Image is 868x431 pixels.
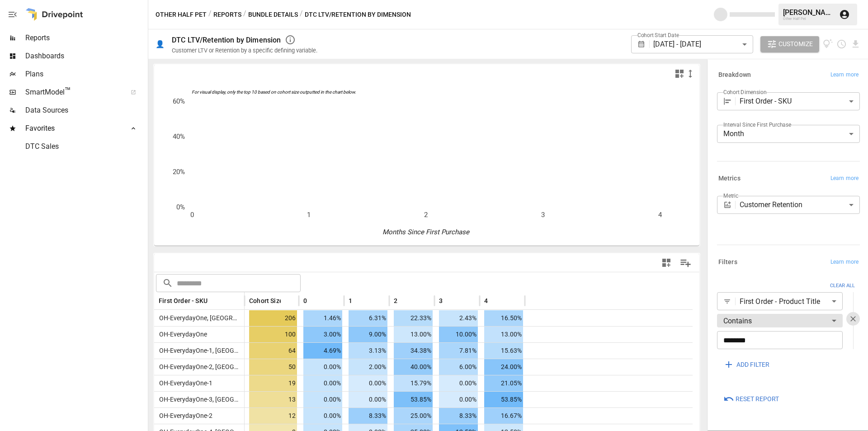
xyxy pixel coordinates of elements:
[25,33,146,43] span: Reports
[484,408,523,424] span: 16.67%
[439,310,478,326] span: 2.43%
[303,310,342,326] span: 1.46%
[156,396,276,403] span: OH-EverydayOne-3, [GEOGRAPHIC_DATA]
[718,70,751,80] h6: Breakdown
[836,39,847,49] button: Schedule report
[740,296,828,307] span: First Order - Product Title
[249,359,297,375] span: 50
[25,69,146,80] span: Plans
[249,392,297,407] span: 13
[156,331,207,338] span: OH-EverydayOne
[349,375,387,391] span: 0.00%
[484,343,523,359] span: 15.63%
[303,343,342,359] span: 4.69%
[172,47,317,54] div: Customer LTV or Retention by a specific defining variable.
[394,327,433,342] span: 13.00%
[213,9,241,20] button: Reports
[439,408,478,424] span: 8.33%
[156,363,276,370] span: OH-EverydayOne-2, [GEOGRAPHIC_DATA]
[424,211,428,219] text: 2
[489,294,501,307] button: Sort
[173,133,185,141] text: 40%
[394,296,397,305] span: 2
[740,196,860,214] div: Customer Retention
[349,296,352,305] span: 1
[208,294,221,307] button: Sort
[637,31,679,39] label: Cohort Start Date
[208,9,212,20] div: /
[394,310,433,326] span: 22.33%
[303,296,307,305] span: 0
[823,36,833,52] button: View documentation
[717,356,776,373] button: ADD FILTER
[349,408,387,424] span: 8.33%
[830,258,859,267] span: Learn more
[783,8,834,17] div: [PERSON_NAME]
[303,375,342,391] span: 0.00%
[394,408,433,424] span: 25.00%
[439,359,478,375] span: 6.00%
[484,375,523,391] span: 21.05%
[303,327,342,342] span: 3.00%
[717,391,785,407] button: Reset Report
[248,9,298,20] button: Bundle Details
[717,312,843,330] div: Contains
[173,97,185,105] text: 60%
[349,327,387,342] span: 9.00%
[249,343,297,359] span: 64
[439,392,478,407] span: 0.00%
[658,211,662,219] text: 4
[176,203,185,211] text: 0%
[439,375,478,391] span: 0.00%
[249,408,297,424] span: 12
[156,9,207,20] button: Other Half Pet
[740,92,860,110] div: First Order - SKU
[156,412,212,419] span: OH-EverydayOne-2
[303,359,342,375] span: 0.00%
[156,379,212,387] span: OH-EverydayOne-1
[249,310,297,326] span: 206
[825,279,860,293] button: Clear ALl
[717,125,860,143] div: Month
[349,359,387,375] span: 2.00%
[675,253,696,273] button: Manage Columns
[25,87,121,98] span: SmartModel
[398,294,411,307] button: Sort
[439,327,478,342] span: 10.00%
[190,211,194,219] text: 0
[192,90,356,95] text: For visual display, only the top 10 based on cohort size outputted in the chart below.
[172,36,281,44] div: DTC LTV/Retention by Dimension
[243,9,246,20] div: /
[830,174,859,183] span: Learn more
[173,168,185,176] text: 20%
[300,9,303,20] div: /
[394,359,433,375] span: 40.00%
[394,392,433,407] span: 53.85%
[382,228,470,236] text: Months Since First Purchase
[850,39,861,49] button: Download report
[394,375,433,391] span: 15.79%
[249,375,297,391] span: 19
[653,35,753,53] div: [DATE] - [DATE]
[353,294,366,307] button: Sort
[282,294,294,307] button: Sort
[443,294,456,307] button: Sort
[484,310,523,326] span: 16.50%
[349,392,387,407] span: 0.00%
[736,359,769,370] span: ADD FILTER
[249,327,297,342] span: 100
[484,359,523,375] span: 24.00%
[249,296,283,305] span: Cohort Size
[439,296,443,305] span: 3
[159,296,208,305] span: First Order - SKU
[439,343,478,359] span: 7.81%
[65,85,71,97] span: ™
[484,392,523,407] span: 53.85%
[156,40,165,48] div: 👤
[308,294,321,307] button: Sort
[25,141,146,152] span: DTC Sales
[156,314,271,322] span: OH-EverydayOne, [GEOGRAPHIC_DATA]
[830,71,859,80] span: Learn more
[723,192,738,199] label: Metric
[723,121,791,128] label: Interval Since First Purchase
